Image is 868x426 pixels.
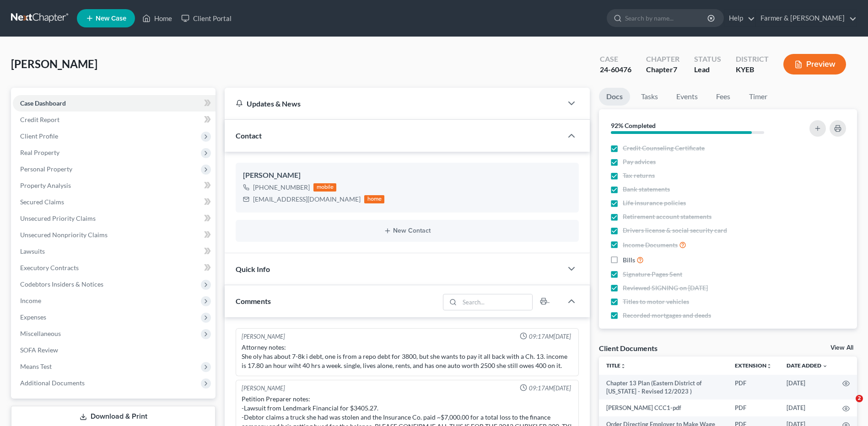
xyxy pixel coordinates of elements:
span: Retirement account statements [623,212,712,221]
td: [DATE] [779,375,835,400]
span: Contact [236,131,262,140]
span: 09:17AM[DATE] [529,384,571,393]
span: 2 [856,395,863,402]
span: Drivers license & social security card [623,226,727,235]
div: mobile [313,183,336,192]
span: Credit Report [20,116,59,123]
a: Property Analysis [13,177,216,194]
span: Income Documents [623,240,678,250]
div: [PERSON_NAME] [242,384,285,393]
a: Timer [742,88,775,106]
a: View All [830,345,853,351]
span: Bills [623,256,635,265]
span: Property Analysis [20,181,71,189]
a: Tasks [634,88,665,106]
span: Case Dashboard [20,99,66,107]
div: Chapter [646,54,679,64]
div: [PERSON_NAME] [243,170,571,181]
span: Titles to motor vehicles [623,297,689,306]
input: Search by name... [625,10,709,27]
a: Titleunfold_more [606,362,626,369]
a: Help [724,10,755,27]
i: expand_more [822,363,828,369]
i: unfold_more [620,363,626,369]
div: KYEB [736,64,769,75]
span: Quick Info [236,265,270,273]
span: Comments [236,297,271,305]
a: Unsecured Nonpriority Claims [13,227,216,243]
span: Codebtors Insiders & Notices [20,280,103,288]
span: New Case [96,15,126,22]
button: Preview [783,54,846,75]
div: Lead [694,64,721,75]
a: Farmer & [PERSON_NAME] [756,10,857,27]
div: [PHONE_NUMBER] [253,183,310,192]
span: Income [20,297,41,304]
span: Secured Claims [20,198,64,206]
button: New Contact [243,227,571,234]
a: Executory Contracts [13,260,216,276]
span: Miscellaneous [20,330,61,337]
strong: 92% Completed [611,122,656,129]
span: Credit Counseling Certificate [623,144,705,153]
span: Bank statements [623,185,670,194]
a: Lawsuits [13,243,216,260]
a: Fees [709,88,738,106]
td: [DATE] [779,399,835,416]
span: Client Profile [20,132,58,140]
span: Unsecured Priority Claims [20,214,96,222]
span: SOFA Review [20,346,58,354]
span: Personal Property [20,165,72,173]
div: Attorney notes: She oly has about 7-8k i debt, one is from a repo debt for 3800, but she wants to... [242,343,573,370]
span: Expenses [20,313,46,321]
span: Additional Documents [20,379,85,387]
td: PDF [728,399,779,416]
div: Chapter [646,64,679,75]
input: Search... [459,294,532,310]
span: Pay advices [623,157,656,166]
td: Chapter 13 Plan (Eastern District of [US_STATE] - Revised 12/2023 ) [599,375,728,400]
span: Lawsuits [20,247,45,255]
span: Tax returns [623,171,655,180]
span: Executory Contracts [20,264,79,272]
div: home [364,195,384,203]
div: 24-60476 [600,64,631,75]
div: Updates & News [236,99,551,108]
td: PDF [728,375,779,400]
a: Home [138,10,177,27]
a: Docs [599,88,630,106]
a: Extensionunfold_more [735,362,772,369]
div: District [736,54,769,64]
span: Means Test [20,362,52,370]
span: Recorded mortgages and deeds [623,311,711,320]
a: Secured Claims [13,194,216,210]
div: [PERSON_NAME] [242,332,285,341]
span: Reviewed SIGNING on [DATE] [623,283,708,293]
span: 09:17AM[DATE] [529,332,571,341]
div: Status [694,54,721,64]
a: Case Dashboard [13,95,216,112]
div: Case [600,54,631,64]
i: unfold_more [766,363,772,369]
a: Events [669,88,705,106]
a: SOFA Review [13,342,216,358]
div: [EMAIL_ADDRESS][DOMAIN_NAME] [253,195,361,204]
iframe: Intercom live chat [837,395,859,417]
td: [PERSON_NAME] CCC1-pdf [599,399,728,416]
a: Credit Report [13,112,216,128]
span: Real Property [20,149,59,156]
a: Client Portal [177,10,236,27]
span: Life insurance policies [623,198,686,208]
span: 7 [673,65,677,74]
div: Client Documents [599,343,658,353]
span: Signature Pages Sent [623,270,682,279]
a: Unsecured Priority Claims [13,210,216,227]
span: Unsecured Nonpriority Claims [20,231,108,239]
span: [PERSON_NAME] [11,57,97,70]
a: Date Added expand_more [787,362,828,369]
